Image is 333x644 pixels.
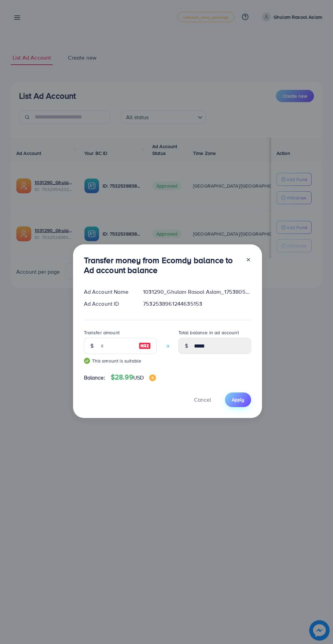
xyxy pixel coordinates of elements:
label: Total balance in ad account [178,329,239,336]
div: 7532538961244635153 [138,300,256,308]
div: 1031290_Ghulam Rasool Aslam_1753805901568 [138,288,256,296]
span: Apply [232,396,244,403]
div: Ad Account ID [78,300,138,308]
span: Cancel [194,396,211,403]
h3: Transfer money from Ecomdy balance to Ad account balance [84,255,240,275]
img: image [149,374,156,381]
div: Ad Account Name [78,288,138,296]
small: This amount is suitable [84,357,157,364]
h4: $28.99 [111,373,156,382]
button: Cancel [186,392,220,407]
button: Apply [225,392,251,407]
img: guide [84,358,90,364]
span: USD [133,374,144,381]
img: image [139,342,151,350]
label: Transfer amount [84,329,120,336]
span: Balance: [84,374,105,382]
